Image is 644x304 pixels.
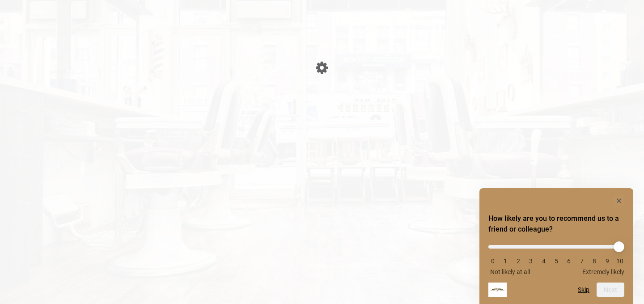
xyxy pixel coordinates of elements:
[490,268,530,275] span: Not likely at all
[614,195,624,206] button: Hide survey
[488,258,497,265] li: 0
[488,213,624,235] h2: How likely are you to recommend us to a friend or colleague? Select an option from 0 to 10, with ...
[488,195,624,297] div: How likely are you to recommend us to a friend or colleague? Select an option from 0 to 10, with ...
[582,268,624,275] span: Extremely likely
[539,258,548,265] li: 4
[603,258,612,265] li: 9
[501,258,510,265] li: 1
[514,258,523,265] li: 2
[488,238,624,275] div: How likely are you to recommend us to a friend or colleague? Select an option from 0 to 10, with ...
[526,258,535,265] li: 3
[552,258,561,265] li: 5
[578,286,589,293] button: Skip
[615,258,624,265] li: 10
[597,283,624,297] button: Next question
[577,258,586,265] li: 7
[564,258,573,265] li: 6
[590,258,599,265] li: 8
